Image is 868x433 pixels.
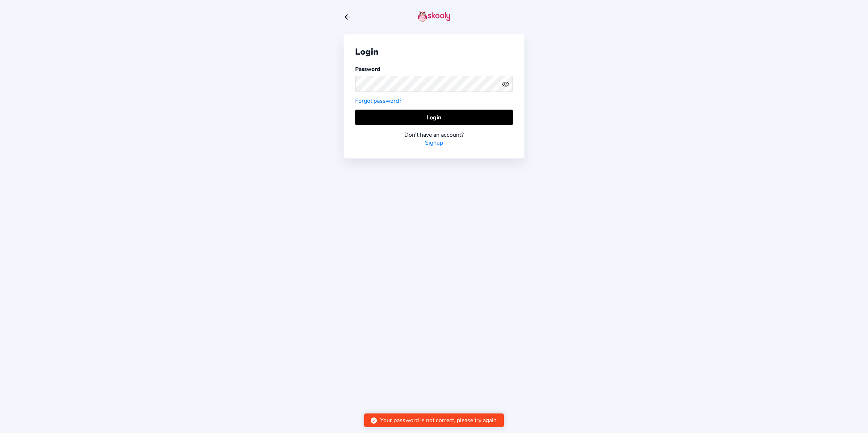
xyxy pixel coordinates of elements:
div: Login [355,46,513,58]
label: Password [355,65,380,73]
button: arrow back outline [344,13,352,21]
ion-icon: eye outline [502,80,510,88]
a: Forgot password? [355,97,401,105]
img: skooly-logo.png [418,10,450,22]
div: Your password is not correct, please try again. [380,416,498,424]
ion-icon: checkmark circle [370,417,378,424]
button: Login [355,110,513,125]
div: Don't have an account? [355,131,513,139]
a: Signup [425,139,443,147]
button: eye outlineeye off outline [502,80,513,88]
